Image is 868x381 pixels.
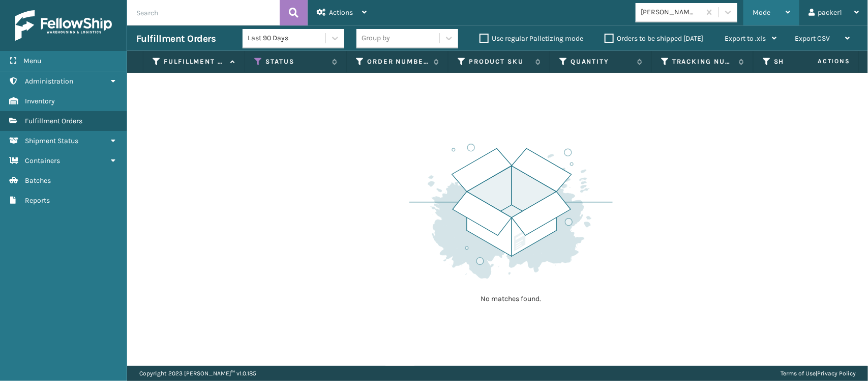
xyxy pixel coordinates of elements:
span: Export CSV [795,34,830,43]
span: Fulfillment Orders [25,117,82,125]
label: Fulfillment Order Id [164,57,225,66]
label: Use regular Palletizing mode [480,34,583,43]
span: Shipment Status [25,137,78,145]
label: Shipped Date [774,57,835,66]
h3: Fulfillment Orders [136,33,216,45]
label: Tracking Number [672,57,734,66]
span: Batches [25,176,51,185]
label: Status [265,57,327,66]
span: Actions [329,8,353,17]
span: Containers [25,156,60,165]
label: Orders to be shipped [DATE] [605,34,703,43]
label: Product SKU [469,57,530,66]
span: Mode [753,8,770,17]
label: Order Number [367,57,429,66]
span: Actions [786,53,856,70]
span: Reports [25,196,50,205]
a: Terms of Use [781,370,816,377]
div: [PERSON_NAME] Brands [641,7,701,18]
div: Group by [362,33,390,44]
span: Administration [25,77,73,86]
div: Last 90 Days [248,33,326,44]
span: Inventory [25,97,55,105]
span: Export to .xls [725,34,766,43]
div: | [781,366,856,381]
label: Quantity [571,57,632,66]
img: logo [15,10,112,41]
span: Menu [23,57,41,65]
p: Copyright 2023 [PERSON_NAME]™ v 1.0.185 [139,366,256,381]
a: Privacy Policy [817,370,856,377]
